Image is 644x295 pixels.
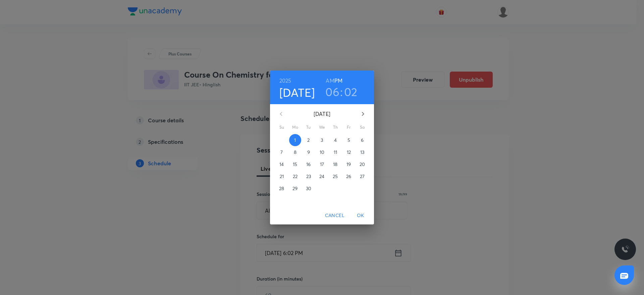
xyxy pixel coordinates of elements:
button: 13 [356,146,368,158]
button: [DATE] [279,85,315,99]
button: 23 [303,170,315,182]
p: 17 [320,161,324,168]
button: 3 [316,134,328,146]
button: AM [326,76,334,85]
button: 14 [276,158,288,170]
button: 17 [316,158,328,170]
button: PM [334,76,342,85]
button: 2 [303,134,315,146]
p: 8 [294,149,297,156]
p: 21 [280,173,284,180]
span: Fr [343,124,355,131]
p: [DATE] [289,110,355,118]
span: We [316,124,328,131]
button: 16 [303,158,315,170]
p: 13 [360,149,364,156]
button: 24 [316,170,328,182]
button: 30 [303,182,315,195]
p: 11 [334,149,337,156]
span: OK [353,211,369,220]
p: 26 [346,173,351,180]
span: Mo [289,124,301,131]
p: 16 [306,161,311,168]
p: 14 [279,161,284,168]
button: 20 [356,158,368,170]
button: 02 [344,85,358,99]
span: Su [276,124,288,131]
button: 25 [329,170,341,182]
button: 27 [356,170,368,182]
button: Cancel [322,209,347,222]
p: 5 [347,137,350,143]
p: 20 [360,161,365,168]
p: 7 [280,149,283,156]
button: 10 [316,146,328,158]
span: Th [329,124,341,131]
button: 11 [329,146,341,158]
button: 4 [329,134,341,146]
p: 30 [306,185,311,192]
button: 2025 [279,76,291,85]
p: 19 [346,161,351,168]
button: 18 [329,158,341,170]
span: Sa [356,124,368,131]
button: 06 [325,85,339,99]
p: 6 [361,137,364,143]
button: 28 [276,182,288,195]
span: Cancel [325,211,344,220]
h3: : [340,85,343,99]
p: 4 [334,137,337,143]
button: 19 [343,158,355,170]
button: 21 [276,170,288,182]
p: 10 [320,149,324,156]
button: 9 [303,146,315,158]
p: 23 [306,173,311,180]
button: 8 [289,146,301,158]
button: OK [350,209,371,222]
p: 9 [307,149,310,156]
p: 3 [321,137,323,143]
p: 25 [333,173,338,180]
p: 12 [347,149,351,156]
span: Tu [303,124,315,131]
button: 6 [356,134,368,146]
p: 18 [333,161,337,168]
p: 24 [319,173,324,180]
p: 1 [294,137,296,143]
button: 26 [343,170,355,182]
button: 1 [289,134,301,146]
button: 12 [343,146,355,158]
button: 22 [289,170,301,182]
p: 27 [360,173,365,180]
p: 29 [292,185,298,192]
p: 22 [293,173,298,180]
p: 15 [293,161,297,168]
button: 15 [289,158,301,170]
button: 29 [289,182,301,195]
button: 5 [343,134,355,146]
p: 2 [307,137,310,143]
p: 28 [279,185,284,192]
button: 7 [276,146,288,158]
